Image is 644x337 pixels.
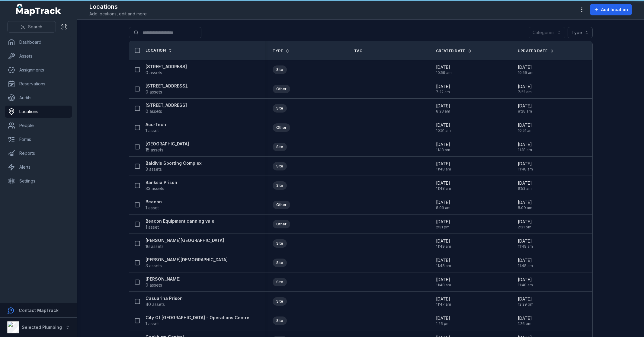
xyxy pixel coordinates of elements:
[273,162,287,170] div: Site
[518,257,533,263] span: [DATE]
[436,64,452,70] span: [DATE]
[518,283,533,288] span: 11:48 am
[436,161,451,172] time: 1/14/2025, 11:48:37 AM
[436,180,451,191] time: 1/14/2025, 11:48:21 AM
[273,49,290,53] a: Type
[436,49,472,53] a: Created Date
[518,161,533,167] span: [DATE]
[146,257,228,263] strong: [PERSON_NAME][DEMOGRAPHIC_DATA]
[146,243,164,250] span: 16 assets
[146,224,159,230] span: 1 asset
[436,238,451,249] time: 1/14/2025, 11:49:14 AM
[436,302,451,307] span: 11:47 am
[518,109,532,114] span: 8:28 am
[518,84,532,90] span: [DATE]
[146,108,162,114] span: 0 assets
[518,219,532,225] span: [DATE]
[146,218,214,224] strong: Beacon Equipment canning vale
[273,181,287,190] div: Site
[146,199,162,205] strong: Beacon
[518,186,532,191] span: 9:52 am
[436,90,450,94] span: 7:22 am
[146,48,172,53] a: Location
[5,92,72,104] a: Audits
[146,276,181,282] strong: [PERSON_NAME]
[146,237,224,243] strong: [PERSON_NAME][GEOGRAPHIC_DATA]
[590,4,632,15] button: Add location
[518,315,532,326] time: 8/19/2025, 1:26:42 PM
[518,90,532,94] span: 7:22 am
[5,119,72,132] a: People
[436,186,451,191] span: 11:48 am
[146,301,165,307] span: 40 assets
[146,141,189,153] a: [GEOGRAPHIC_DATA]15 assets
[518,315,532,321] span: [DATE]
[146,48,166,53] span: Location
[146,160,202,166] strong: Baldivis Sporting Complex
[518,238,533,249] time: 1/14/2025, 11:49:14 AM
[518,263,533,268] span: 11:48 am
[146,186,164,192] span: 33 assets
[518,70,533,75] span: 10:59 am
[5,147,72,159] a: Reports
[273,65,287,74] div: Site
[273,104,287,113] div: Site
[518,122,533,128] span: [DATE]
[518,238,533,244] span: [DATE]
[518,103,532,114] time: 8/25/2025, 8:28:21 AM
[273,297,287,306] div: Site
[5,161,72,173] a: Alerts
[518,161,533,172] time: 1/14/2025, 11:48:37 AM
[16,4,61,16] a: MapTrack
[146,83,188,89] strong: [STREET_ADDRESS].
[146,89,162,95] span: 0 assets
[273,259,287,267] div: Site
[436,219,450,225] span: [DATE]
[436,238,451,244] span: [DATE]
[146,218,214,230] a: Beacon Equipment canning vale1 asset
[436,296,451,307] time: 1/14/2025, 11:47:33 AM
[5,64,72,76] a: Assignments
[354,49,362,53] span: Tag
[146,199,162,211] a: Beacon1 asset
[436,205,450,210] span: 8:09 am
[146,102,187,114] a: [STREET_ADDRESS]0 assets
[273,278,287,286] div: Site
[436,244,451,249] span: 11:49 am
[568,27,593,38] button: Type
[518,64,533,70] span: [DATE]
[28,24,42,30] span: Search
[518,141,532,152] time: 5/8/2025, 11:18:57 AM
[436,167,451,172] span: 11:48 am
[436,122,451,133] time: 8/1/2025, 10:51:36 AM
[146,180,177,186] strong: Banksia Prison
[436,148,450,152] span: 11:18 am
[146,263,162,269] span: 3 assets
[273,239,287,248] div: Site
[436,64,452,75] time: 8/26/2025, 10:59:30 AM
[436,161,451,167] span: [DATE]
[436,283,451,288] span: 11:48 am
[436,141,450,148] span: [DATE]
[436,122,451,128] span: [DATE]
[436,84,450,90] span: [DATE]
[146,321,159,327] span: 1 asset
[5,133,72,145] a: Forms
[436,277,451,288] time: 1/14/2025, 11:48:43 AM
[273,201,290,209] div: Other
[146,83,188,95] a: [STREET_ADDRESS].0 assets
[146,141,189,147] strong: [GEOGRAPHIC_DATA]
[436,103,450,114] time: 8/25/2025, 8:28:21 AM
[518,296,533,307] time: 7/1/2025, 12:29:40 PM
[518,167,533,172] span: 11:48 am
[518,321,532,326] span: 1:26 pm
[7,21,56,33] button: Search
[89,11,148,17] span: Add locations, edit and more.
[518,103,532,109] span: [DATE]
[518,257,533,268] time: 1/14/2025, 11:48:54 AM
[5,50,72,62] a: Assets
[146,122,166,134] a: Acu-Tech1 asset
[518,296,533,302] span: [DATE]
[146,70,162,76] span: 0 assets
[436,141,450,152] time: 5/8/2025, 11:18:57 AM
